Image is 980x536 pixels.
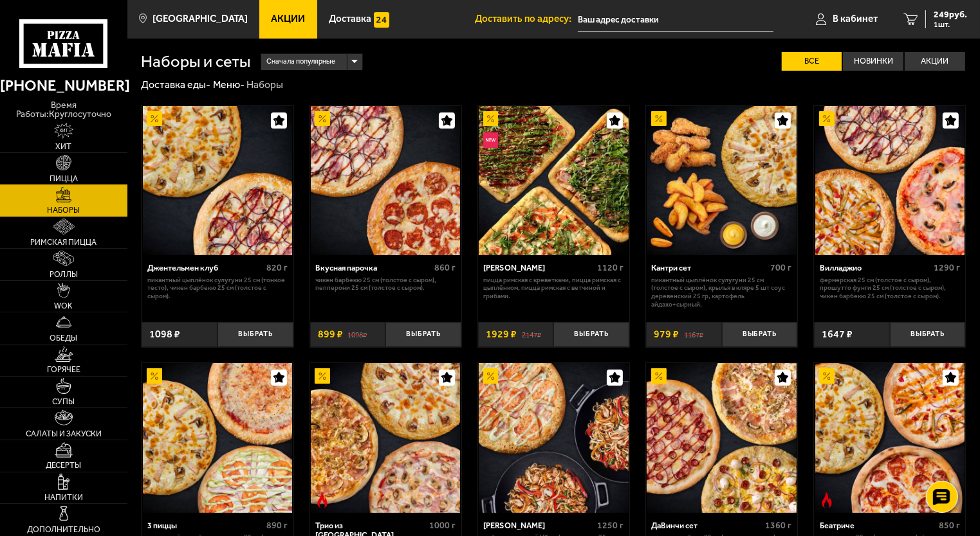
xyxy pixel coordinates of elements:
[385,322,461,347] button: Выбрать
[54,302,73,310] span: WOK
[766,520,792,531] span: 1360 г
[266,520,288,531] span: 890 г
[483,132,499,148] img: Новинка
[147,276,288,301] p: Пикантный цыплёнок сулугуни 25 см (тонкое тесто), Чикен Барбекю 25 см (толстое с сыром).
[479,106,628,255] img: Мама Миа
[55,143,71,151] span: Хит
[652,521,763,530] div: ДаВинчи сет
[475,14,578,24] span: Доставить по адресу:
[266,52,335,71] span: Сначала популярные
[722,322,798,347] button: Выбрать
[597,262,624,273] span: 1120 г
[217,322,293,347] button: Выбрать
[646,363,797,512] a: АкционныйДаВинчи сет
[822,329,853,339] span: 1647 ₽
[815,363,965,512] img: Беатриче
[311,363,460,512] img: Трио из Рио
[52,398,75,406] span: Супы
[246,78,283,92] div: Наборы
[46,461,81,470] span: Десерты
[50,334,77,343] span: Обеды
[266,262,288,273] span: 820 г
[478,363,629,512] a: АкционныйВилла Капри
[26,430,102,438] span: Салаты и закуски
[820,276,960,301] p: Фермерская 25 см (толстое с сыром), Прошутто Фунги 25 см (толстое с сыром), Чикен Барбекю 25 см (...
[819,111,835,127] img: Акционный
[553,322,629,347] button: Выбрать
[315,263,431,272] div: Вкусная парочка
[143,363,292,512] img: 3 пиццы
[814,363,965,512] a: АкционныйОстрое блюдоБеатриче
[483,276,624,301] p: Пицца Римская с креветками, Пицца Римская с цыплёнком, Пицца Римская с ветчиной и грибами.
[315,276,456,292] p: Чикен Барбекю 25 см (толстое с сыром), Пепперони 25 см (толстое с сыром).
[782,52,842,71] label: Все
[141,53,250,69] h1: Наборы и сеты
[348,329,367,339] s: 1098 ₽
[483,368,499,384] img: Акционный
[483,111,499,127] img: Акционный
[141,78,210,91] a: Доставка еды-
[647,363,796,512] img: ДаВинчи сет
[578,8,774,31] input: Ваш адрес доставки
[30,238,97,247] span: Римская пицца
[934,262,960,273] span: 1290 г
[318,329,343,339] span: 899 ₽
[310,106,461,255] a: АкционныйВкусная парочка
[478,106,629,255] a: АкционныйНовинкаМама Миа
[890,322,966,347] button: Выбрать
[833,14,878,24] span: В кабинет
[429,520,456,531] span: 1000 г
[486,329,517,339] span: 1929 ₽
[374,12,389,28] img: 15daf4d41897b9f0e9f617042186c801.svg
[147,111,162,127] img: Акционный
[905,52,965,71] label: Акции
[50,175,78,183] span: Пицца
[310,363,461,512] a: АкционныйОстрое блюдоТрио из Рио
[684,329,703,339] s: 1167 ₽
[272,14,306,24] span: Акции
[434,262,456,273] span: 860 г
[771,262,792,273] span: 700 г
[939,520,960,531] span: 850 г
[147,521,263,530] div: 3 пиццы
[934,10,967,19] span: 249 руб.
[149,329,180,339] span: 1098 ₽
[147,263,263,272] div: Джентельмен клуб
[819,368,835,384] img: Акционный
[820,263,930,272] div: Вилладжио
[50,271,78,279] span: Роллы
[483,521,594,530] div: [PERSON_NAME]
[47,206,80,215] span: Наборы
[934,21,967,28] span: 1 шт.
[213,78,245,91] a: Меню-
[47,366,80,374] span: Горячее
[651,368,667,384] img: Акционный
[843,52,903,71] label: Новинки
[153,14,248,24] span: [GEOGRAPHIC_DATA]
[142,106,293,255] a: АкционныйДжентельмен клуб
[819,492,835,508] img: Острое блюдо
[143,106,292,255] img: Джентельмен клуб
[479,363,628,512] img: Вилла Капри
[483,263,594,272] div: [PERSON_NAME]
[315,111,330,127] img: Акционный
[315,492,330,508] img: Острое блюдо
[820,521,936,530] div: Беатриче
[315,368,330,384] img: Акционный
[652,263,768,272] div: Кантри сет
[522,329,541,339] s: 2147 ₽
[329,14,371,24] span: Доставка
[147,368,162,384] img: Акционный
[654,329,679,339] span: 979 ₽
[142,363,293,512] a: Акционный3 пиццы
[646,106,797,255] a: АкционныйКантри сет
[651,111,667,127] img: Акционный
[597,520,624,531] span: 1250 г
[27,526,100,534] span: Дополнительно
[815,106,965,255] img: Вилладжио
[814,106,965,255] a: АкционныйВилладжио
[311,106,460,255] img: Вкусная парочка
[647,106,796,255] img: Кантри сет
[652,276,792,309] p: Пикантный цыплёнок сулугуни 25 см (толстое с сыром), крылья в кляре 5 шт соус деревенский 25 гр, ...
[44,494,83,502] span: Напитки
